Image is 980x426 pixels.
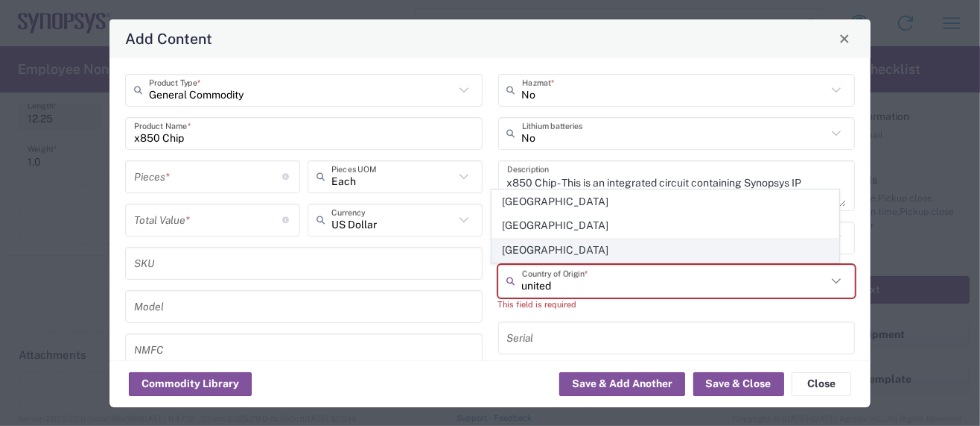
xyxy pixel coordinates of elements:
div: This field is required [498,298,856,311]
span: [GEOGRAPHIC_DATA] [492,190,839,213]
span: [GEOGRAPHIC_DATA] [492,239,839,262]
button: Close [792,372,851,396]
span: [GEOGRAPHIC_DATA] [492,214,839,237]
button: Save & Close [693,372,784,396]
button: Close [834,28,855,49]
button: Save & Add Another [559,372,685,396]
button: Commodity Library [129,372,252,396]
h4: Add Content [125,28,212,49]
